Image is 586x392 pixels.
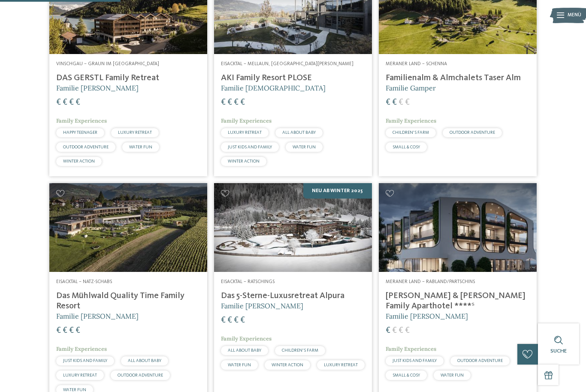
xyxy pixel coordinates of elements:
[63,130,97,135] span: HAPPY TEENAGER
[56,326,61,335] span: €
[221,117,272,124] span: Family Experiences
[129,145,152,149] span: WATER FUN
[386,345,436,353] span: Family Experiences
[56,279,112,284] span: Eisacktal – Natz-Schabs
[221,335,272,342] span: Family Experiences
[386,73,530,83] h4: Familienalm & Almchalets Taser Alm
[240,316,245,325] span: €
[386,326,390,335] span: €
[63,98,67,107] span: €
[221,279,275,284] span: Eisacktal – Ratschings
[56,345,107,353] span: Family Experiences
[56,291,200,311] h4: Das Mühlwald Quality Time Family Resort
[69,98,74,107] span: €
[221,84,326,92] span: Familie [DEMOGRAPHIC_DATA]
[386,291,530,311] h4: [PERSON_NAME] & [PERSON_NAME] Family Aparthotel ****ˢ
[392,98,397,107] span: €
[128,359,161,363] span: ALL ABOUT BABY
[221,61,353,66] span: Eisacktal – Mellaun, [GEOGRAPHIC_DATA][PERSON_NAME]
[56,98,61,107] span: €
[392,326,397,335] span: €
[227,98,232,107] span: €
[221,98,226,107] span: €
[386,117,436,124] span: Family Experiences
[386,98,390,107] span: €
[393,145,420,149] span: SMALL & COSY
[118,373,163,377] span: OUTDOOR ADVENTURE
[221,316,226,325] span: €
[63,326,67,335] span: €
[221,291,365,301] h4: Das 5-Sterne-Luxusretreat Alpura
[441,373,464,377] span: WATER FUN
[240,98,245,107] span: €
[324,363,358,367] span: LUXURY RETREAT
[293,145,316,149] span: WATER FUN
[393,130,429,135] span: CHILDREN’S FARM
[405,98,410,107] span: €
[49,183,207,272] img: Familienhotels gesucht? Hier findet ihr die besten!
[228,145,272,149] span: JUST KIDS AND FAMILY
[63,159,95,163] span: WINTER ACTION
[221,73,365,83] h4: AKI Family Resort PLOSE
[76,98,80,107] span: €
[56,312,139,320] span: Familie [PERSON_NAME]
[282,348,318,353] span: CHILDREN’S FARM
[56,73,200,83] h4: DAS GERSTL Family Retreat
[550,348,567,354] span: Suche
[221,302,303,310] span: Familie [PERSON_NAME]
[63,373,97,377] span: LUXURY RETREAT
[63,359,107,363] span: JUST KIDS AND FAMILY
[69,326,74,335] span: €
[234,316,239,325] span: €
[56,84,139,92] span: Familie [PERSON_NAME]
[228,159,260,163] span: WINTER ACTION
[393,359,437,363] span: JUST KIDS AND FAMILY
[227,316,232,325] span: €
[214,183,372,272] img: Familienhotels gesucht? Hier findet ihr die besten!
[228,348,261,353] span: ALL ABOUT BABY
[228,130,262,135] span: LUXURY RETREAT
[118,130,152,135] span: LUXURY RETREAT
[282,130,316,135] span: ALL ABOUT BABY
[272,363,303,367] span: WINTER ACTION
[399,326,403,335] span: €
[76,326,80,335] span: €
[379,183,537,272] img: Familienhotels gesucht? Hier findet ihr die besten!
[450,130,495,135] span: OUTDOOR ADVENTURE
[228,363,251,367] span: WATER FUN
[386,84,436,92] span: Familie Gamper
[399,98,403,107] span: €
[386,61,447,66] span: Meraner Land – Schenna
[405,326,410,335] span: €
[386,312,468,320] span: Familie [PERSON_NAME]
[457,359,503,363] span: OUTDOOR ADVENTURE
[234,98,239,107] span: €
[63,145,109,149] span: OUTDOOR ADVENTURE
[63,388,86,392] span: WATER FUN
[56,61,159,66] span: Vinschgau – Graun im [GEOGRAPHIC_DATA]
[56,117,107,124] span: Family Experiences
[386,279,475,284] span: Meraner Land – Rabland/Partschins
[393,373,420,377] span: SMALL & COSY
